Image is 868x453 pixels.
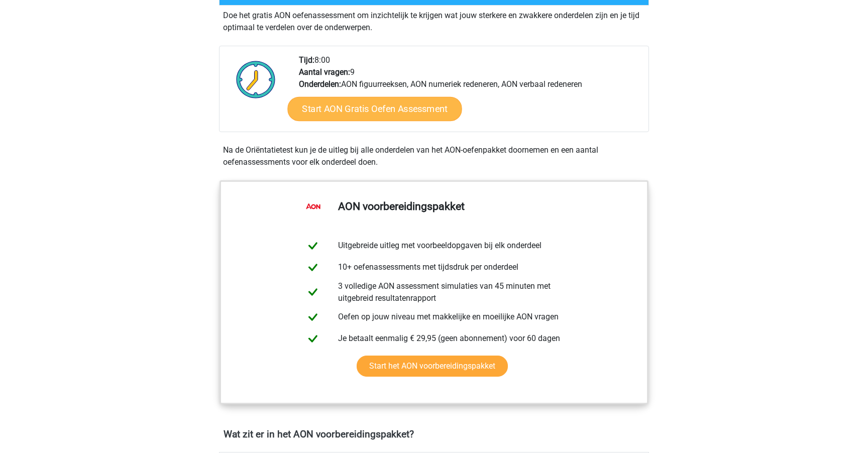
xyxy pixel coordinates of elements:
a: Start AON Gratis Oefen Assessment [287,97,462,121]
div: Doe het gratis AON oefenassessment om inzichtelijk te krijgen wat jouw sterkere en zwakkere onder... [219,6,649,34]
b: Onderdelen: [299,79,341,89]
img: Klok [231,54,281,104]
b: Tijd: [299,55,314,65]
a: Start het AON voorbereidingspakket [357,356,508,377]
h4: Wat zit er in het AON voorbereidingspakket? [224,428,644,440]
div: Na de Oriëntatietest kun je de uitleg bij alle onderdelen van het AON-oefenpakket doornemen en ee... [219,144,649,168]
b: Aantal vragen: [299,67,350,77]
div: 8:00 9 AON figuurreeksen, AON numeriek redeneren, AON verbaal redeneren [291,54,648,132]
